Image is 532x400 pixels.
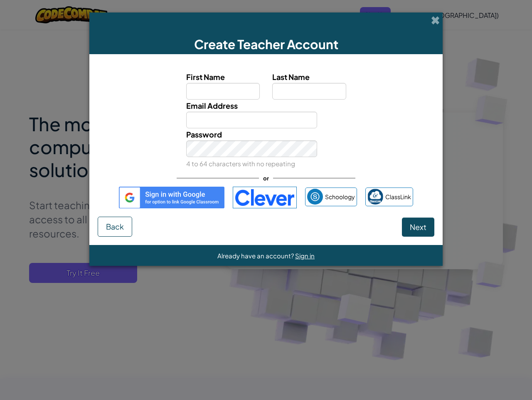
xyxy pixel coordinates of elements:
span: ClassLink [385,191,411,203]
span: or [259,172,273,184]
a: Sign in [295,252,315,260]
img: clever-logo-blue.png [233,187,297,208]
span: Already have an account? [217,252,295,260]
span: Create Teacher Account [194,36,338,52]
span: Password [186,130,222,139]
span: Next [410,222,426,232]
img: schoology.png [307,189,323,205]
button: Next [402,217,434,237]
span: First Name [186,72,225,82]
img: classlink-logo-small.png [367,189,383,205]
span: Schoology [325,191,355,203]
span: Email Address [186,101,238,110]
span: Last Name [272,72,310,82]
button: Back [98,217,132,237]
span: Back [106,222,124,231]
small: 4 to 64 characters with no repeating [186,160,295,167]
img: gplus_sso_button2.svg [119,187,224,208]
